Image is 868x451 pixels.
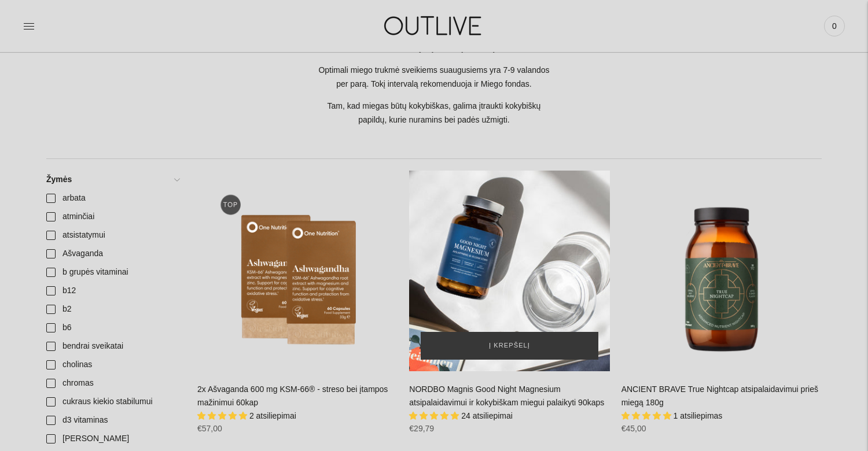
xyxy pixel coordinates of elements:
span: 4.79 stars [409,411,461,420]
a: b grupės vitaminai [39,263,186,282]
a: atminčiai [39,208,186,226]
a: 0 [824,13,845,39]
button: Į krepšelį [421,332,598,360]
span: €29,79 [409,424,434,433]
a: b6 [39,319,186,337]
a: cholinas [39,356,186,374]
a: Ašvaganda [39,245,186,263]
a: Žymės [39,171,186,189]
span: 1 atsiliepimas [674,411,723,420]
a: [PERSON_NAME] [39,430,186,448]
a: NORDBO Magnis Good Night Magnesium atsipalaidavimui ir kokybiškam miegui palaikyti 90kaps [409,385,604,408]
span: 2 atsiliepimai [249,411,296,420]
span: Į krepšelį [489,340,530,352]
span: 5.00 stars [621,411,674,420]
a: 2x Ašvaganda 600 mg KSM-66® - streso bei įtampos mažinimui 60kap [197,385,388,408]
a: b2 [39,300,186,319]
a: atsistatymui [39,226,186,245]
a: arbata [39,189,186,208]
a: d3 vitaminas [39,411,186,430]
span: 5.00 stars [197,411,249,420]
a: b12 [39,282,186,300]
a: ANCIENT BRAVE True Nightcap atsipalaidavimui prieš miegą 180g [621,171,822,371]
a: cukraus kiekio stabilumui [39,393,186,411]
img: OUTLIVE [362,6,506,46]
span: €45,00 [621,424,646,433]
a: 2x Ašvaganda 600 mg KSM-66® - streso bei įtampos mažinimui 60kap [197,171,398,371]
span: 24 atsiliepimai [461,411,513,420]
a: NORDBO Magnis Good Night Magnesium atsipalaidavimui ir kokybiškam miegui palaikyti 90kaps [409,171,609,371]
span: 0 [826,18,843,34]
a: chromas [39,374,186,393]
span: €57,00 [197,424,222,433]
a: bendrai sveikatai [39,337,186,356]
a: ANCIENT BRAVE True Nightcap atsipalaidavimui prieš miegą 180g [621,385,818,408]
